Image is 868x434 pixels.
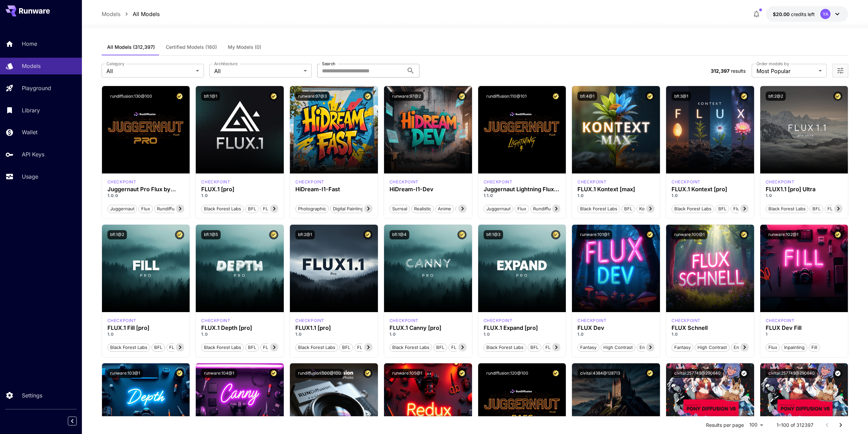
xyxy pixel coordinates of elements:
[435,204,454,213] button: Anime
[810,206,823,212] span: BFL
[175,369,184,378] button: Certified Model – Vetted for best performance and includes a commercial license.
[577,325,654,331] div: FLUX Dev
[108,344,150,351] span: Black Forest Labs
[201,204,244,213] button: Black Forest Labs
[834,418,848,432] button: Go to next page
[155,206,186,212] span: rundiffusion
[551,92,560,101] button: Certified Model – Vetted for best performance and includes a commercial license.
[214,61,237,67] label: Architecture
[389,325,467,331] h3: FLUX.1 Canny [pro]
[747,420,766,430] div: 100
[260,204,292,213] button: FLUX.1 [pro]
[781,343,807,352] button: Inpainting
[484,343,526,352] button: Black Forest Labs
[22,150,44,158] p: API Keys
[389,230,409,239] button: bfl:1@4
[577,230,612,239] button: runware:101@1
[551,369,560,378] button: Certified Model – Vetted for best performance and includes a commercial license.
[389,186,467,193] h3: HiDream-I1-Dev
[457,92,467,101] button: Certified Model – Vetted for best performance and includes a commercial license.
[133,10,160,18] a: All Models
[154,204,186,213] button: rundiffusion
[22,40,37,48] p: Home
[68,417,77,425] button: Collapse sidebar
[577,331,654,337] p: 1.0
[295,186,372,193] div: HiDream-I1-Fast
[138,204,153,213] button: flux
[295,325,372,331] h3: FLUX1.1 [pro]
[515,206,529,212] span: flux
[672,92,691,101] button: bfl:3@1
[836,67,844,75] button: Open more filters
[202,206,244,212] span: Black Forest Labs
[672,331,749,337] p: 1.0
[672,179,701,185] p: checkpoint
[484,179,513,185] div: FLUX.1 D
[201,343,244,352] button: Black Forest Labs
[810,204,823,213] button: BFL
[457,230,467,239] button: Certified Model – Vetted for best performance and includes a commercial license.
[322,61,335,67] label: Search
[152,344,165,351] span: BFL
[766,230,801,239] button: runware:102@1
[766,369,818,378] button: civitai:257749@290640
[201,318,230,324] p: checkpoint
[484,230,503,239] button: bfl:1@3
[108,206,137,212] span: juggernaut
[151,343,165,352] button: BFL
[672,186,749,193] h3: FLUX.1 Kontext [pro]
[672,325,749,331] div: FLUX Schnell
[531,206,562,212] span: rundiffusion
[295,230,315,239] button: bfl:2@1
[295,204,329,213] button: Photographic
[716,206,729,212] span: BFL
[645,92,654,101] button: Certified Model – Vetted for best performance and includes a commercial license.
[107,331,185,337] p: 1.0
[107,186,185,193] h3: Juggernaut Pro Flux by RunDiffusion
[22,391,42,400] p: Settings
[389,343,432,352] button: Black Forest Labs
[621,204,635,213] button: BFL
[484,344,526,351] span: Black Forest Labs
[201,179,230,185] div: fluxpro
[766,325,843,331] div: FLUX Dev Fill
[766,186,843,193] h3: FLUX1.1 [pro] Ultra
[201,331,278,337] p: 1.0
[739,92,749,101] button: Certified Model – Vetted for best performance and includes a commercial license.
[363,92,372,101] button: Certified Model – Vetted for best performance and includes a commercial license.
[107,179,136,185] p: checkpoint
[201,318,230,324] div: fluxpro
[295,318,324,324] div: fluxpro
[449,344,495,351] span: FLUX.1 Canny [pro]
[107,318,136,324] p: checkpoint
[637,206,658,212] span: Kontext
[167,344,205,351] span: FLUX.1 Fill [pro]
[246,344,259,351] span: BFL
[261,206,292,212] span: FLUX.1 [pro]
[766,6,848,22] button: $19.9988YA
[766,204,808,213] button: Black Forest Labs
[201,92,220,101] button: bfl:1@1
[102,10,120,18] a: Models
[551,230,560,239] button: Certified Model – Vetted for best performance and includes a commercial license.
[228,44,261,50] span: My Models (0)
[672,318,701,324] div: FLUX.1 S
[577,179,606,185] p: checkpoint
[389,179,418,185] p: checkpoint
[330,206,366,212] span: Digital Painting
[672,204,714,213] button: Black Forest Labs
[412,206,433,212] span: Realistic
[433,343,447,352] button: BFL
[390,206,410,212] span: Surreal
[363,369,372,378] button: Certified Model – Vetted for best performance and includes a commercial license.
[622,206,635,212] span: BFL
[756,61,789,67] label: Order models by
[107,325,185,331] div: FLUX.1 Fill [pro]
[820,9,830,19] div: YA
[766,331,843,337] p: 1
[716,204,729,213] button: BFL
[773,11,815,18] div: $19.9988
